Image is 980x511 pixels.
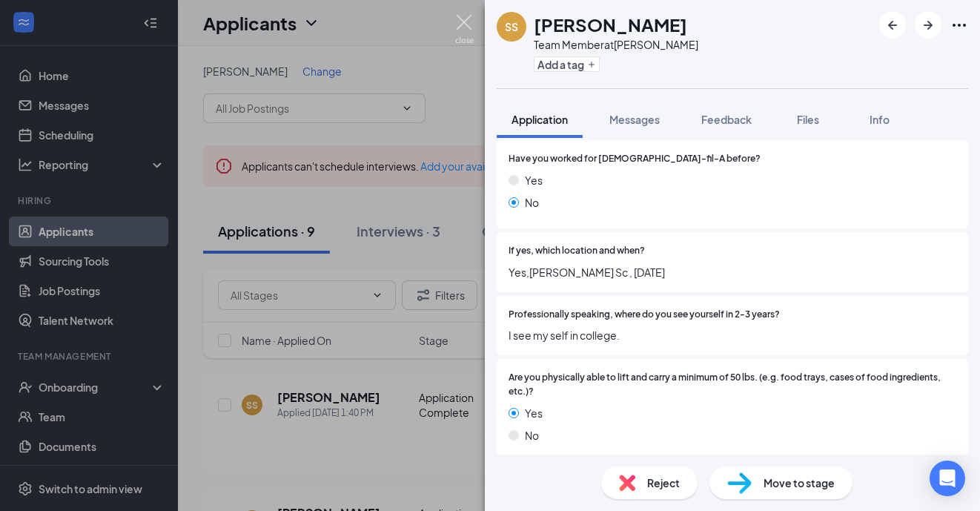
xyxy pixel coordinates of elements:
[919,16,937,34] svg: ArrowRight
[509,327,956,343] span: I see my self in college.
[884,16,901,34] svg: ArrowLeftNew
[509,152,761,166] span: Have you worked for [DEMOGRAPHIC_DATA]-fil-A before?
[764,475,835,491] span: Move to stage
[701,113,752,126] span: Feedback
[534,37,698,52] div: Team Member at [PERSON_NAME]
[587,60,596,69] svg: Plus
[525,427,539,444] span: No
[915,12,941,39] button: ArrowRight
[509,308,780,322] span: Professionally speaking, where do you see yourself in 2-3 years?
[534,56,600,72] button: PlusAdd a tag
[511,113,568,126] span: Application
[930,461,965,496] div: Open Intercom Messenger
[525,405,543,421] span: Yes
[797,113,819,126] span: Files
[509,264,956,280] span: Yes,[PERSON_NAME] Sc , [DATE]
[950,16,968,34] svg: Ellipses
[525,172,543,188] span: Yes
[534,12,687,37] h1: [PERSON_NAME]
[870,113,890,126] span: Info
[609,113,660,126] span: Messages
[509,371,956,399] span: Are you physically able to lift and carry a minimum of 50 lbs. (e.g. food trays, cases of food in...
[879,12,906,39] button: ArrowLeftNew
[509,244,645,258] span: If yes, which location and when?
[505,19,518,34] div: SS
[525,194,539,211] span: No
[647,475,680,491] span: Reject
